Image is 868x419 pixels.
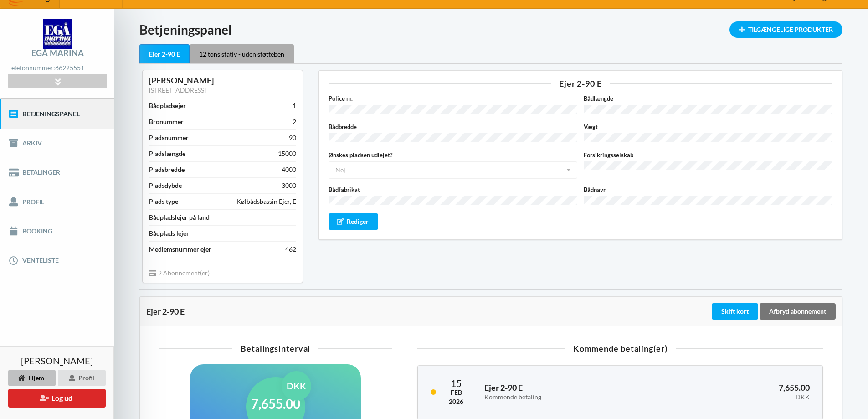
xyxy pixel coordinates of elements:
[285,245,296,254] div: 462
[149,213,210,222] div: Bådpladslejer på land
[58,370,106,386] div: Profil
[251,395,300,412] h1: 7,655.00
[667,393,810,401] div: DKK
[449,397,463,406] div: 2026
[729,21,842,38] div: Tilgængelige Produkter
[584,122,832,131] label: Vægt
[282,181,296,190] div: 3000
[149,165,185,174] div: Pladsbredde
[55,64,84,72] strong: 86225551
[159,344,392,352] div: Betalingsinterval
[43,19,72,49] img: logo
[8,62,107,74] div: Telefonnummer:
[584,185,832,194] label: Bådnavn
[149,197,178,206] div: Plads type
[667,383,810,401] h3: 7,655.00
[289,133,296,142] div: 90
[760,303,836,320] div: Afbryd abonnement
[329,79,832,88] div: Ejer 2-90 E
[329,150,577,160] label: Ønskes pladsen udlejet?
[484,393,653,401] div: Kommende betaling
[31,49,84,57] div: Egå Marina
[146,307,710,316] div: Ejer 2-90 E
[149,75,296,86] div: [PERSON_NAME]
[329,122,577,131] label: Bådbredde
[329,94,577,103] label: Police nr.
[149,86,206,94] a: [STREET_ADDRESS]
[149,117,184,126] div: Bronummer
[8,389,106,408] button: Log ud
[149,101,186,110] div: Bådpladsejer
[149,269,210,277] span: 2 Abonnement(er)
[584,150,832,160] label: Forsikringsselskab
[293,117,296,126] div: 2
[329,185,577,194] label: Bådfabrikat
[584,94,832,103] label: Bådlængde
[21,356,93,365] span: [PERSON_NAME]
[449,378,463,388] div: 15
[149,133,189,142] div: Pladsnummer
[139,44,190,64] div: Ejer 2-90 E
[417,344,823,352] div: Kommende betaling(er)
[149,181,182,190] div: Pladsdybde
[190,44,294,63] div: 12 tons stativ - uden støtteben
[484,383,653,401] h3: Ejer 2-90 E
[282,165,296,174] div: 4000
[139,21,842,38] h1: Betjeningspanel
[449,388,463,397] div: Feb
[8,370,56,386] div: Hjem
[149,245,211,254] div: Medlemsnummer ejer
[282,371,311,401] div: DKK
[236,197,296,206] div: Kølbådsbassin Ejer, E
[712,303,758,320] div: Skift kort
[149,229,189,238] div: Bådplads lejer
[329,213,379,230] div: Rediger
[278,149,296,158] div: 15000
[149,149,185,158] div: Pladslængde
[293,101,296,110] div: 1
